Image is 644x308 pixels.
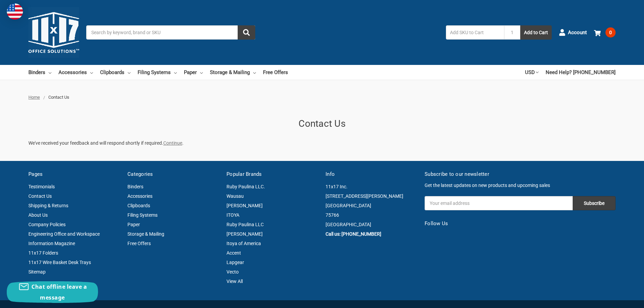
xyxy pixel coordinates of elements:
a: [PERSON_NAME] [226,203,263,208]
a: Engineering Office and Workspace Information Magazine [28,231,100,246]
h5: Subscribe to our newsletter [425,170,616,178]
a: Ruby Paulina LLC. [226,184,265,189]
a: Continue [163,140,182,146]
a: Ruby Paulina LLC [226,222,264,227]
a: Lapgear [226,260,244,265]
a: Company Policies [28,222,66,227]
button: Chat offline leave a message [7,281,98,303]
a: Storage & Mailing [127,231,164,237]
img: 11x17.com [28,7,79,58]
a: 0 [594,24,616,41]
address: 11x17 Inc. [STREET_ADDRESS][PERSON_NAME] [GEOGRAPHIC_DATA] 75766 [GEOGRAPHIC_DATA] [326,182,418,229]
a: Wausau [226,193,244,199]
a: Clipboards [127,203,150,208]
a: USD [525,65,539,80]
input: Your email address [425,196,573,210]
span: Account [568,29,587,37]
h5: Pages [28,170,120,178]
a: Accessories [127,193,152,199]
a: Free Offers [127,241,151,246]
a: Clipboards [100,65,130,80]
h1: Contact Us [28,117,616,131]
a: Free Offers [263,65,288,80]
a: 11x17 Folders [28,250,58,256]
p: Get the latest updates on new products and upcoming sales [425,182,616,189]
a: Accent [226,250,241,256]
a: Paper [127,222,140,227]
div: We've received your feedback and will respond shortly if required. . [28,140,616,147]
a: Binders [127,184,143,189]
span: 0 [605,27,616,38]
a: Testimonials [28,184,55,189]
button: Add to Cart [520,25,552,40]
a: Account [559,24,587,41]
img: duty and tax information for United States [7,3,23,20]
a: [PERSON_NAME] [226,231,263,237]
a: Binders [28,65,51,80]
input: Add SKU to Cart [446,25,504,40]
a: Shipping & Returns [28,203,68,208]
a: 11x17 Wire Basket Desk Trays [28,260,91,265]
a: Call us: [PHONE_NUMBER] [326,231,381,237]
h5: Popular Brands [226,170,318,178]
a: Filing Systems [127,212,158,218]
input: Search by keyword, brand or SKU [86,25,255,40]
a: View All [226,279,243,284]
a: Vecto [226,269,239,275]
a: Contact Us [28,193,52,199]
a: Need Help? [PHONE_NUMBER] [546,65,616,80]
a: Filing Systems [138,65,177,80]
input: Subscribe [573,196,616,210]
span: Chat offline leave a message [31,283,87,301]
h5: Categories [127,170,219,178]
a: About Us [28,212,48,218]
a: Itoya of America [226,241,261,246]
a: Home [28,95,40,100]
h5: Follow Us [425,220,616,228]
a: Storage & Mailing [210,65,256,80]
a: Sitemap [28,269,46,275]
a: Paper [184,65,203,80]
a: ITOYA [226,212,239,218]
a: Accessories [58,65,93,80]
span: Contact Us [48,95,69,100]
h5: Info [326,170,418,178]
